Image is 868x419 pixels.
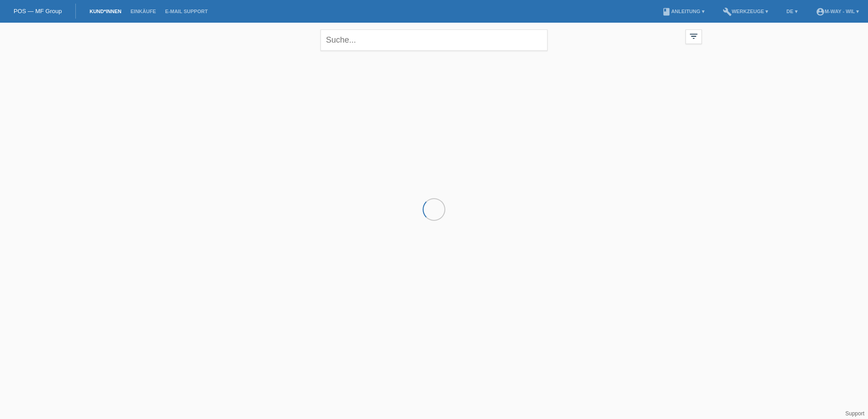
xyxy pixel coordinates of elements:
input: Suche... [321,29,547,51]
i: build [723,7,732,16]
a: bookAnleitung ▾ [657,9,709,14]
a: E-Mail Support [161,9,212,14]
a: buildWerkzeuge ▾ [718,9,773,14]
i: account_circle [816,7,825,16]
i: filter_list [689,31,699,41]
a: Support [845,410,864,417]
i: book [662,7,671,16]
a: Kund*innen [85,9,126,14]
a: POS — MF Group [14,8,62,15]
a: DE ▾ [782,9,802,14]
a: account_circlem-way - Wil ▾ [811,9,863,14]
a: Einkäufe [126,9,160,14]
